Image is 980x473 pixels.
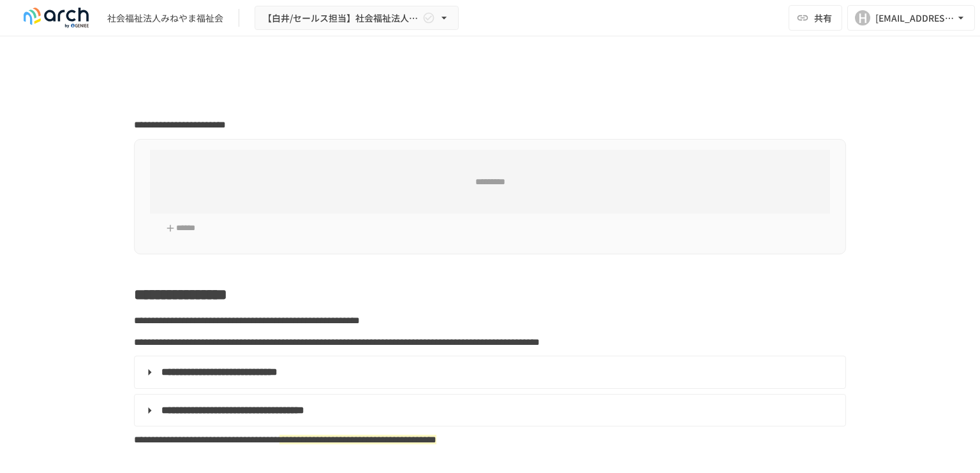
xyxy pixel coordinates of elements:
[789,5,842,31] button: 共有
[855,10,870,25] div: H
[107,11,223,25] div: 社会福祉法人みねやま福祉会
[263,10,420,26] span: 【白井/セールス担当】社会福祉法人みねやま福祉会様_初期設定サポート
[255,6,459,31] button: 【白井/セールス担当】社会福祉法人みねやま福祉会様_初期設定サポート
[814,11,832,25] span: 共有
[15,8,97,28] img: logo-default@2x-9cf2c760.svg
[847,5,975,31] button: H[EMAIL_ADDRESS][DOMAIN_NAME]
[875,10,954,26] div: [EMAIL_ADDRESS][DOMAIN_NAME]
